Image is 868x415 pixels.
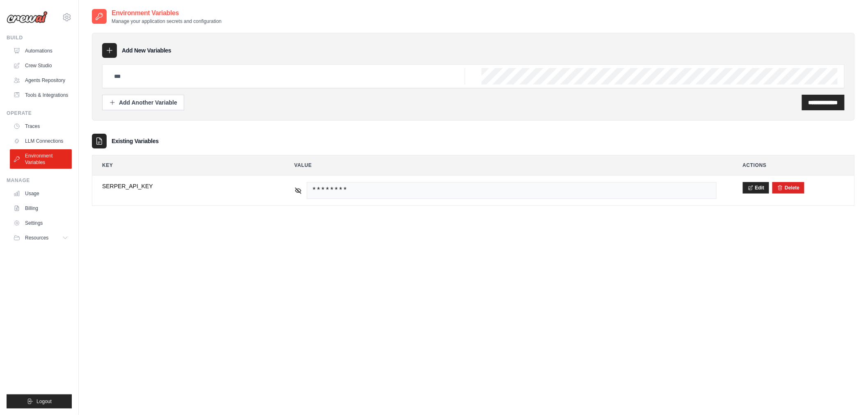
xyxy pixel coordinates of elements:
[112,8,222,18] h2: Environment Variables
[7,177,72,184] div: Manage
[10,149,72,169] a: Environment Variables
[733,155,854,175] th: Actions
[25,235,48,241] span: Resources
[10,231,72,244] button: Resources
[102,95,184,110] button: Add Another Variable
[7,110,72,116] div: Operate
[10,89,72,102] a: Tools & Integrations
[112,137,159,145] h3: Existing Variables
[285,155,726,175] th: Value
[92,155,278,175] th: Key
[10,202,72,215] a: Billing
[743,182,770,194] button: Edit
[10,135,72,148] a: LLM Connections
[7,11,48,23] img: Logo
[102,182,268,190] span: SERPER_API_KEY
[112,18,222,25] p: Manage your application secrets and configuration
[7,34,72,41] div: Build
[109,98,177,107] div: Add Another Variable
[10,217,72,230] a: Settings
[777,185,799,191] button: Delete
[122,46,171,55] h3: Add New Variables
[10,120,72,133] a: Traces
[10,59,72,72] a: Crew Studio
[10,74,72,87] a: Agents Repository
[37,398,52,405] span: Logout
[7,394,72,408] button: Logout
[10,44,72,57] a: Automations
[10,187,72,200] a: Usage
